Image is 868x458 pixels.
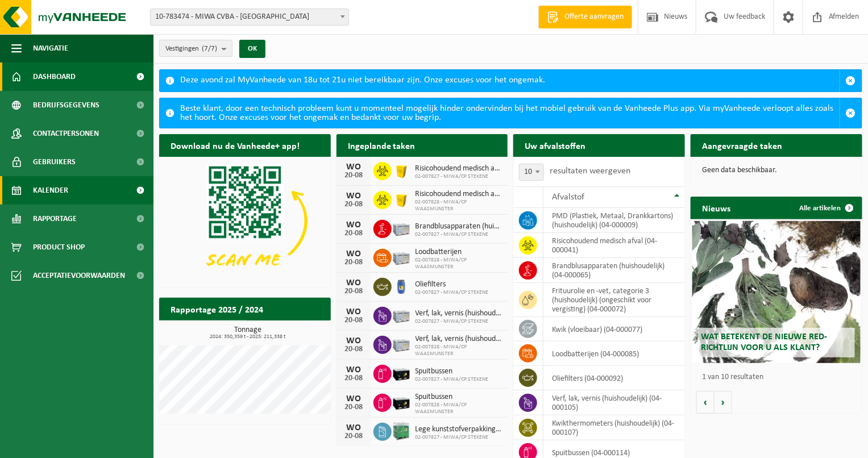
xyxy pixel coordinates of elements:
p: Geen data beschikbaar. [702,166,851,174]
span: Risicohoudend medisch afval [416,164,502,173]
span: Afvalstof [552,193,584,202]
div: 20-08 [342,432,365,440]
img: PB-LB-0680-HPE-BK-11 [392,392,411,411]
span: 02-007827 - MIWA/CP STEKENE [416,434,502,441]
span: Contactpersonen [33,119,99,148]
h3: Tonnage [165,326,331,340]
img: PB-LB-0680-HPE-GY-11 [392,247,411,267]
td: brandblusapparaten (huishoudelijk) (04-000065) [543,258,685,283]
span: Vestigingen [165,40,217,57]
td: kwik (vloeibaar) (04-000077) [543,317,685,342]
a: Bekijk rapportage [246,320,330,343]
span: Acceptatievoorwaarden [33,261,125,290]
button: Volgende [715,391,732,414]
h2: Uw afvalstoffen [513,134,597,156]
div: Beste klant, door een technisch probleem kunt u momenteel mogelijk hinder ondervinden bij het mob... [180,98,840,128]
span: 02-007828 - MIWA/CP WAASMUNSTER [416,199,502,213]
img: PB-LB-0680-HPE-GY-11 [392,305,411,324]
div: WO [342,394,365,403]
a: Wat betekent de nieuwe RED-richtlijn voor u als klant? [692,221,861,363]
div: WO [342,249,365,259]
span: 02-007828 - MIWA/CP WAASMUNSTER [416,257,502,270]
span: 10-783474 - MIWA CVBA - SINT-NIKLAAS [150,9,349,26]
h2: Rapportage 2025 / 2024 [159,298,275,320]
span: Dashboard [33,63,76,91]
h2: Aangevraagde taken [691,134,794,156]
p: 1 van 10 resultaten [702,373,857,381]
span: Navigatie [33,34,68,63]
div: WO [342,336,365,345]
td: loodbatterijen (04-000085) [543,342,685,366]
div: 20-08 [342,288,365,295]
td: risicohoudend medisch afval (04-000041) [543,233,685,258]
td: oliefilters (04-000092) [543,366,685,390]
span: Kalender [33,176,68,205]
div: 20-08 [342,201,365,209]
div: WO [342,365,365,374]
span: Spuitbussen [416,367,489,376]
button: Vorige [696,391,715,414]
img: LP-SB-00050-HPE-22 [392,189,411,209]
span: Risicohoudend medisch afval [416,190,502,199]
span: Product Shop [33,233,85,261]
div: WO [342,191,365,201]
button: OK [239,40,265,58]
div: Deze avond zal MyVanheede van 18u tot 21u niet bereikbaar zijn. Onze excuses voor het ongemak. [180,70,840,91]
span: 02-007827 - MIWA/CP STEKENE [416,318,502,325]
h2: Nieuws [691,197,742,219]
div: WO [342,278,365,288]
img: PB-LB-0680-HPE-GY-11 [392,334,411,353]
div: WO [342,307,365,317]
button: Vestigingen(7/7) [159,40,232,57]
span: Brandblusapparaten (huishoudelijk) [416,222,502,231]
h2: Download nu de Vanheede+ app! [159,134,311,156]
a: Alle artikelen [791,197,861,219]
span: 02-007827 - MIWA/CP STEKENE [416,376,489,383]
img: Download de VHEPlus App [159,157,331,285]
label: resultaten weergeven [550,166,630,176]
count: (7/7) [202,45,217,52]
div: WO [342,163,365,172]
span: Loodbatterijen [416,248,502,257]
span: 02-007827 - MIWA/CP STEKENE [416,289,489,296]
div: WO [342,220,365,230]
span: Oliefilters [416,280,489,289]
span: 10-783474 - MIWA CVBA - SINT-NIKLAAS [151,9,348,25]
td: kwikthermometers (huishoudelijk) (04-000107) [543,415,685,440]
span: Wat betekent de nieuwe RED-richtlijn voor u als klant? [701,332,827,352]
td: PMD (Plastiek, Metaal, Drankkartons) (huishoudelijk) (04-000009) [543,208,685,233]
span: 02-007828 - MIWA/CP WAASMUNSTER [416,402,502,415]
span: Bedrijfsgegevens [33,91,99,119]
td: frituurolie en -vet, categorie 3 (huishoudelijk) (ongeschikt voor vergisting) (04-000072) [543,283,685,317]
div: 20-08 [342,317,365,324]
span: 02-007827 - MIWA/CP STEKENE [416,173,502,180]
div: 20-08 [342,374,365,382]
img: PB-OT-0120-HPE-00-02 [392,276,411,295]
img: PB-LB-0680-HPE-GY-11 [392,218,411,238]
span: Verf, lak, vernis (huishoudelijk) [416,309,502,318]
span: 10 [519,164,544,181]
div: 20-08 [342,345,365,353]
span: Verf, lak, vernis (huishoudelijk) [416,335,502,344]
div: 20-08 [342,259,365,267]
div: 20-08 [342,172,365,180]
span: 10 [520,164,543,180]
img: PB-HB-1400-HPE-GN-11 [392,420,411,442]
img: PB-LB-0680-HPE-BK-11 [392,363,411,382]
span: 02-007828 - MIWA/CP WAASMUNSTER [416,344,502,357]
span: 02-007827 - MIWA/CP STEKENE [416,231,502,238]
td: verf, lak, vernis (huishoudelijk) (04-000105) [543,390,685,415]
span: Gebruikers [33,148,76,176]
span: Spuitbussen [416,393,502,402]
div: 20-08 [342,403,365,411]
span: Rapportage [33,205,77,233]
span: Lege kunststofverpakkingen niet recycleerbaar [416,425,502,434]
a: Offerte aanvragen [538,6,632,28]
span: 2024: 350,359 t - 2025: 211,338 t [165,334,331,340]
h2: Ingeplande taken [337,134,427,156]
div: WO [342,423,365,432]
div: 20-08 [342,230,365,238]
span: Offerte aanvragen [562,11,626,23]
img: LP-SB-00050-HPE-22 [392,160,411,180]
